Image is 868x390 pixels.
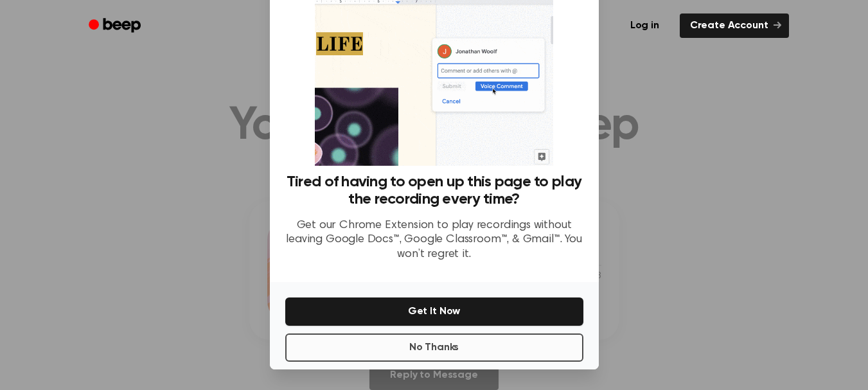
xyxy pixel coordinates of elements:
[80,13,152,39] a: Beep
[285,218,583,262] p: Get our Chrome Extension to play recordings without leaving Google Docs™, Google Classroom™, & Gm...
[617,11,672,40] a: Log in
[285,173,583,208] h3: Tired of having to open up this page to play the recording every time?
[285,333,583,362] button: No Thanks
[680,13,789,38] a: Create Account
[285,297,583,326] button: Get It Now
